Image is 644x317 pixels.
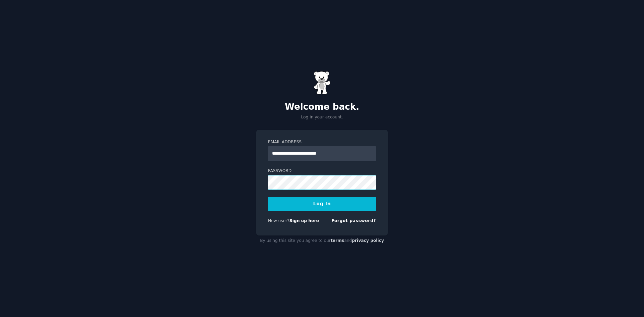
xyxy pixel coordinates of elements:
a: Sign up here [289,218,319,223]
a: privacy policy [352,238,384,243]
img: Gummy Bear [314,71,330,95]
h2: Welcome back. [256,102,388,112]
a: Forgot password? [331,218,376,223]
div: By using this site you agree to our and [256,235,388,246]
label: Password [268,168,376,174]
button: Log In [268,197,376,211]
label: Email Address [268,139,376,145]
a: terms [331,238,344,243]
p: Log in your account. [256,114,388,120]
span: New user? [268,218,289,223]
